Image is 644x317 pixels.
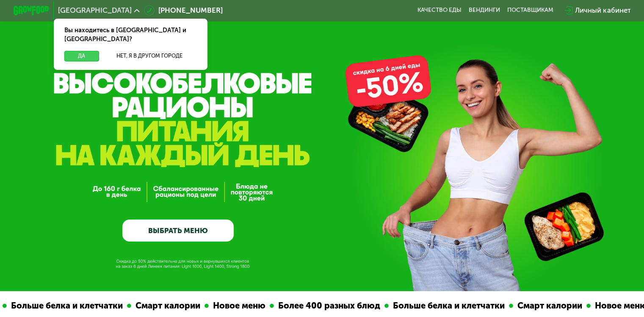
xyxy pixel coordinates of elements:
div: Личный кабинет [575,5,630,16]
span: [GEOGRAPHIC_DATA] [58,7,132,14]
a: [PHONE_NUMBER] [144,5,223,16]
a: Вендинги [469,7,500,14]
div: Больше белка и клетчатки [6,299,126,312]
a: Качество еды [417,7,462,14]
div: Новое меню [208,299,269,312]
button: Нет, я в другом городе [102,51,197,61]
div: Больше белка и клетчатки [388,299,508,312]
div: Вы находитесь в [GEOGRAPHIC_DATA] и [GEOGRAPHIC_DATA]? [54,19,207,51]
a: ВЫБРАТЬ МЕНЮ [122,220,234,242]
div: Более 400 разных блюд [273,299,384,312]
div: поставщикам [507,7,553,14]
div: Смарт калории [130,299,204,312]
button: Да [64,51,99,61]
div: Смарт калории [512,299,586,312]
